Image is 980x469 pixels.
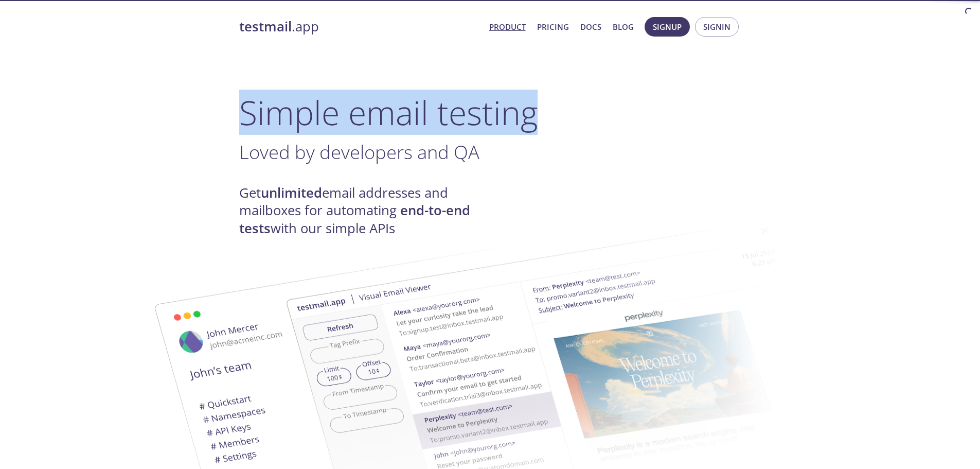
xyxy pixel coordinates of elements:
[645,17,690,37] button: Signup
[239,18,292,36] strong: testmail
[580,20,601,33] a: Docs
[261,184,322,202] strong: unlimited
[239,93,741,132] h1: Simple email testing
[489,20,526,33] a: Product
[239,184,490,237] h4: Get email addresses and mailboxes for automating with our simple APIs
[695,17,739,37] button: Signin
[653,20,682,33] span: Signup
[239,18,481,36] a: testmail.app
[239,201,470,237] strong: end-to-end tests
[239,139,479,165] span: Loved by developers and QA
[537,20,569,33] a: Pricing
[613,20,634,33] a: Blog
[703,20,730,33] span: Signin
